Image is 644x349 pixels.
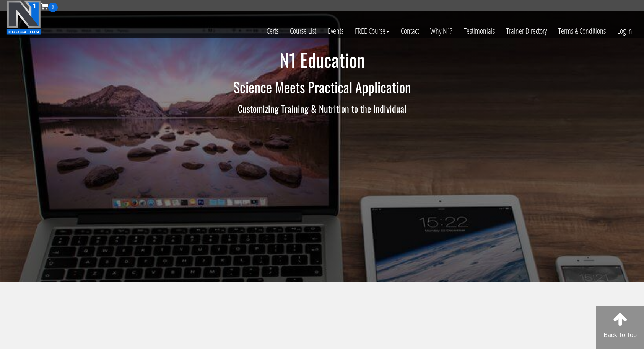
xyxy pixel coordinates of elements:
h3: Customizing Training & Nutrition to the Individual [98,103,546,113]
a: 0 [41,1,58,11]
h1: N1 Education [98,50,546,70]
h2: Science Meets Practical Application [98,79,546,95]
a: Why N1? [424,12,458,50]
a: Testimonials [458,12,501,50]
a: Contact [395,12,424,50]
span: 0 [48,3,58,12]
a: Certs [261,12,284,50]
a: Course List [284,12,322,50]
a: Trainer Directory [501,12,553,50]
a: Terms & Conditions [553,12,611,50]
img: n1-education [6,0,41,35]
a: FREE Course [349,12,395,50]
a: Log In [611,12,638,50]
a: Events [322,12,349,50]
